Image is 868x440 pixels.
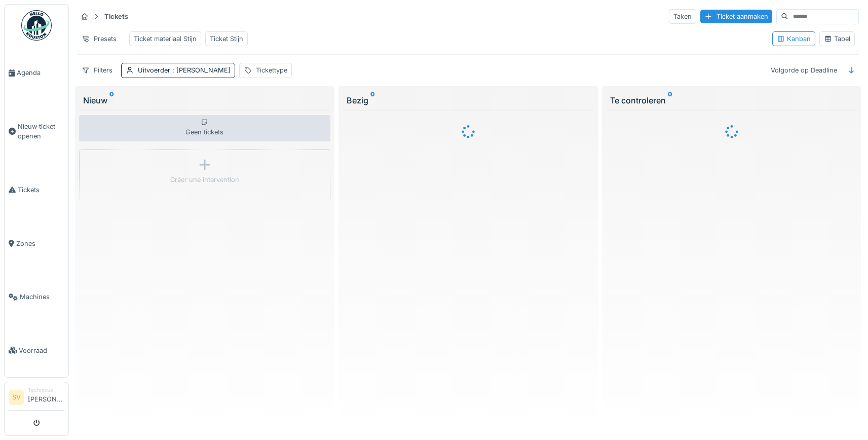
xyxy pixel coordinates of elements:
[134,34,197,44] div: Ticket materiaal Stijn
[79,115,330,141] div: Geen tickets
[370,94,375,106] sup: 0
[100,12,132,21] strong: Tickets
[17,68,64,78] span: Agenda
[170,175,239,185] div: Créer une intervention
[256,65,287,75] div: Tickettype
[170,66,231,74] span: : [PERSON_NAME]
[5,270,68,324] a: Machines
[210,34,243,44] div: Ticket Stijn
[138,65,231,75] div: Uitvoerder
[77,63,117,78] div: Filters
[109,94,114,106] sup: 0
[668,94,672,106] sup: 0
[21,10,52,41] img: Badge_color-CXgf-gQk.svg
[18,185,64,195] span: Tickets
[20,292,64,302] span: Machines
[5,100,68,163] a: Nieuw ticket openen
[19,346,64,355] span: Voorraad
[28,386,64,408] li: [PERSON_NAME]
[610,94,853,106] div: Te controleren
[28,386,64,394] div: Technicus
[669,9,696,24] div: Taken
[16,239,64,248] span: Zones
[766,63,842,78] div: Volgorde op Deadline
[700,10,772,23] div: Ticket aanmaken
[5,46,68,100] a: Agenda
[777,34,811,44] div: Kanban
[347,94,590,106] div: Bezig
[18,122,64,141] span: Nieuw ticket openen
[9,390,24,405] li: SV
[5,163,68,217] a: Tickets
[77,31,121,46] div: Presets
[5,324,68,378] a: Voorraad
[9,386,64,411] a: SV Technicus[PERSON_NAME]
[824,34,850,44] div: Tabel
[5,216,68,270] a: Zones
[83,94,326,106] div: Nieuw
